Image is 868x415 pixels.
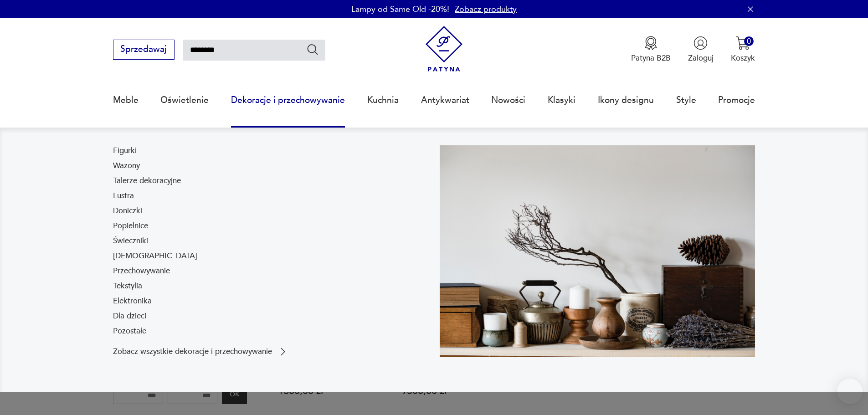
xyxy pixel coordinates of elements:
a: Meble [113,79,139,121]
a: Sprzedawaj [113,46,175,54]
p: Lampy od Same Old -20%! [351,4,449,15]
a: Pozostałe [113,326,146,337]
button: Sprzedawaj [113,40,175,60]
a: Świeczniki [113,236,148,246]
a: Zobacz produkty [455,4,517,15]
a: Tekstylia [113,281,142,292]
img: cfa44e985ea346226f89ee8969f25989.jpg [440,145,755,357]
p: Zaloguj [688,53,714,63]
img: Patyna - sklep z meblami i dekoracjami vintage [421,26,467,72]
button: Patyna B2B [631,36,671,63]
a: Kuchnia [367,79,399,121]
iframe: Smartsupp widget button [837,379,863,404]
a: Ikona medaluPatyna B2B [631,36,671,63]
a: Zobacz wszystkie dekoracje i przechowywanie [113,346,288,357]
a: Antykwariat [421,79,469,121]
a: [DEMOGRAPHIC_DATA] [113,251,197,261]
button: Zaloguj [688,36,714,63]
a: Nowości [491,79,525,121]
a: Klasyki [548,79,575,121]
a: Figurki [113,145,137,156]
img: Ikona koszyka [736,36,750,50]
p: Koszyk [731,53,755,63]
p: Zobacz wszystkie dekoracje i przechowywanie [113,348,272,355]
a: Lustra [113,190,134,201]
div: 0 [744,36,754,46]
a: Oświetlenie [160,79,209,121]
a: Elektronika [113,296,152,307]
a: Style [676,79,696,121]
a: Promocje [718,79,755,121]
a: Talerze dekoracyjne [113,175,181,186]
button: Szukaj [306,43,319,56]
a: Dekoracje i przechowywanie [231,79,345,121]
button: 0Koszyk [731,36,755,63]
a: Popielnice [113,220,148,231]
a: Doniczki [113,205,142,216]
img: Ikonka użytkownika [693,36,708,50]
p: Patyna B2B [631,53,671,63]
a: Przechowywanie [113,266,170,277]
a: Dla dzieci [113,311,146,322]
a: Ikony designu [598,79,654,121]
img: Ikona medalu [644,36,658,50]
a: Wazony [113,160,140,171]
